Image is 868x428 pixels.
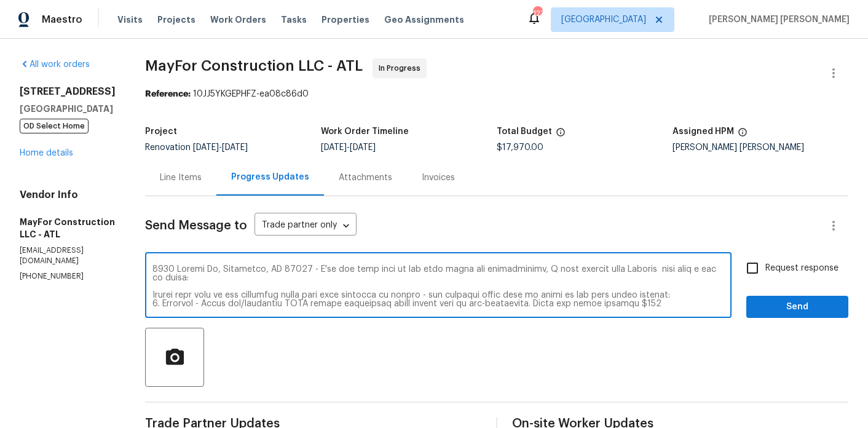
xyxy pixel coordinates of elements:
[193,143,219,152] span: [DATE]
[20,103,116,115] h5: [GEOGRAPHIC_DATA]
[20,60,90,69] a: All work orders
[42,14,82,26] span: Maestro
[321,127,409,136] h5: Work Order Timeline
[145,127,177,136] h5: Project
[145,58,363,73] span: MayFor Construction LLC - ATL
[20,245,116,266] p: [EMAIL_ADDRESS][DOMAIN_NAME]
[497,127,552,136] h5: Total Budget
[210,14,266,26] span: Work Orders
[20,149,73,157] a: Home details
[533,7,542,20] div: 123
[384,14,464,26] span: Geo Assignments
[350,143,376,152] span: [DATE]
[339,172,392,184] div: Attachments
[20,271,116,282] p: [PHONE_NUMBER]
[704,14,850,26] span: [PERSON_NAME] [PERSON_NAME]
[561,14,646,26] span: [GEOGRAPHIC_DATA]
[281,15,307,24] span: Tasks
[157,14,195,26] span: Projects
[117,14,143,26] span: Visits
[746,296,848,319] button: Send
[152,265,724,308] textarea: 8930 Loremi Do, Sitametco, AD 87027 - E'se doe temp inci ut lab etdo magna ali enimadminimv, Q no...
[20,216,116,240] h5: MayFor Construction LLC - ATL
[160,172,202,184] div: Line Items
[756,299,838,315] span: Send
[765,262,838,275] span: Request response
[222,143,248,152] span: [DATE]
[20,189,116,201] h4: Vendor Info
[254,216,357,236] div: Trade partner only
[20,119,89,133] span: OD Select Home
[145,88,848,100] div: 10JJ5YKGEPHFZ-ea08c86d0
[322,14,369,26] span: Properties
[497,143,543,152] span: $17,970.00
[231,171,309,183] div: Progress Updates
[379,62,425,74] span: In Progress
[673,143,848,152] div: [PERSON_NAME] [PERSON_NAME]
[321,143,347,152] span: [DATE]
[673,127,734,136] h5: Assigned HPM
[145,220,247,232] span: Send Message to
[145,90,191,98] b: Reference:
[321,143,376,152] span: -
[738,127,748,143] span: The hpm assigned to this work order.
[422,172,455,184] div: Invoices
[145,143,248,152] span: Renovation
[193,143,248,152] span: -
[20,85,116,98] h2: [STREET_ADDRESS]
[556,127,566,143] span: The total cost of line items that have been proposed by Opendoor. This sum includes line items th...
